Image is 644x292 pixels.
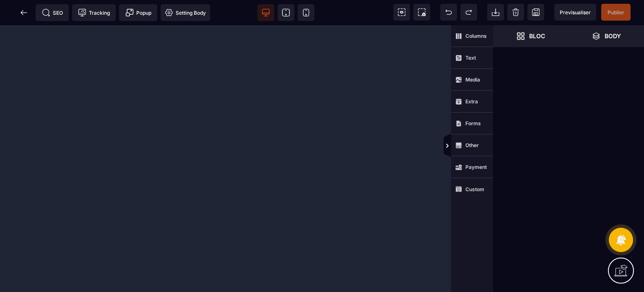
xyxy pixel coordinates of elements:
strong: Text [465,55,476,61]
span: Open Layer Manager [569,25,644,47]
strong: Columns [465,33,487,39]
span: Open Blocks [493,25,569,47]
strong: Payment [465,164,487,170]
span: Publier [608,9,624,16]
strong: Bloc [529,33,545,39]
strong: Other [465,142,479,148]
span: Screenshot [413,4,430,21]
span: Popup [125,8,151,17]
strong: Forms [465,120,481,126]
strong: Extra [465,98,478,105]
span: Previsualiser [560,9,591,16]
span: SEO [42,8,63,17]
strong: Media [465,76,480,83]
span: Setting Body [165,8,206,17]
span: View components [393,4,410,21]
span: Preview [554,4,596,21]
strong: Body [605,33,621,39]
span: Tracking [78,8,110,17]
strong: Custom [465,186,484,192]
